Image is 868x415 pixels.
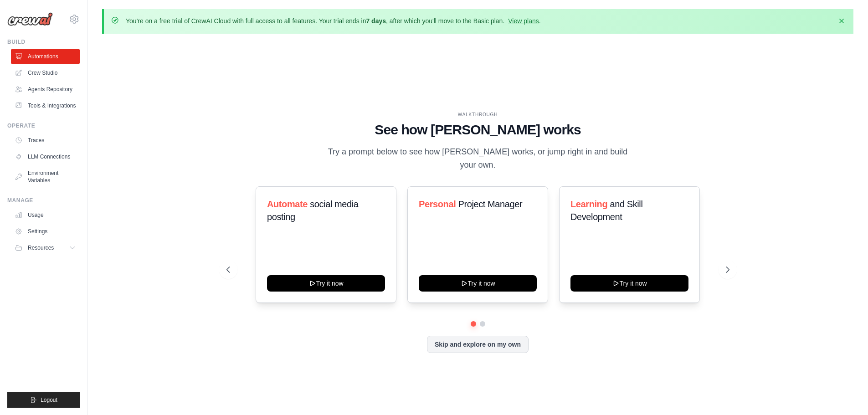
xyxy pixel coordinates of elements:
[28,244,54,251] span: Resources
[7,12,53,26] img: Logo
[11,224,80,239] a: Settings
[458,199,522,209] span: Project Manager
[419,275,537,292] button: Try it now
[267,199,308,209] span: Automate
[11,208,80,222] a: Usage
[226,111,729,118] div: WALKTHROUGH
[7,392,80,408] button: Logout
[570,275,688,292] button: Try it now
[267,199,359,222] span: social media posting
[11,149,80,164] a: LLM Connections
[7,197,80,204] div: Manage
[427,336,529,353] button: Skip and explore on my own
[11,166,80,188] a: Environment Variables
[11,49,80,64] a: Automations
[267,275,385,292] button: Try it now
[41,396,57,404] span: Logout
[11,66,80,80] a: Crew Studio
[570,199,607,209] span: Learning
[11,241,80,255] button: Resources
[7,38,80,46] div: Build
[366,17,386,25] strong: 7 days
[325,145,631,172] p: Try a prompt below to see how [PERSON_NAME] works, or jump right in and build your own.
[508,17,539,25] a: View plans
[226,122,729,138] h1: See how [PERSON_NAME] works
[11,133,80,148] a: Traces
[11,82,80,97] a: Agents Repository
[11,98,80,113] a: Tools & Integrations
[126,16,541,26] p: You're on a free trial of CrewAI Cloud with full access to all features. Your trial ends in , aft...
[7,122,80,129] div: Operate
[419,199,456,209] span: Personal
